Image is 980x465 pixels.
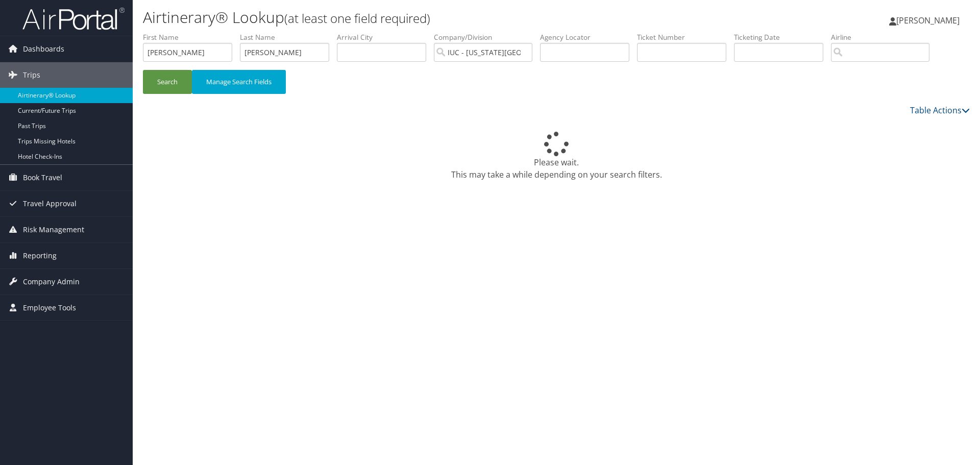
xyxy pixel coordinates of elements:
[22,7,125,31] img: airportal-logo.png
[23,243,57,268] span: Reporting
[540,32,637,42] label: Agency Locator
[143,7,694,28] h1: Airtinerary® Lookup
[143,32,240,42] label: First Name
[734,32,831,42] label: Ticketing Date
[910,105,970,116] a: Table Actions
[23,269,80,295] span: Company Admin
[831,32,937,42] label: Airline
[23,62,40,88] span: Trips
[143,132,970,181] div: Please wait. This may take a while depending on your search filters.
[192,70,286,94] button: Manage Search Fields
[240,32,337,42] label: Last Name
[23,36,64,62] span: Dashboards
[23,191,77,216] span: Travel Approval
[143,70,192,94] button: Search
[23,165,62,190] span: Book Travel
[896,15,960,26] span: [PERSON_NAME]
[23,295,76,321] span: Employee Tools
[889,5,970,36] a: [PERSON_NAME]
[23,217,84,242] span: Risk Management
[284,10,430,27] small: (at least one field required)
[637,32,734,42] label: Ticket Number
[434,32,540,42] label: Company/Division
[337,32,434,42] label: Arrival City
